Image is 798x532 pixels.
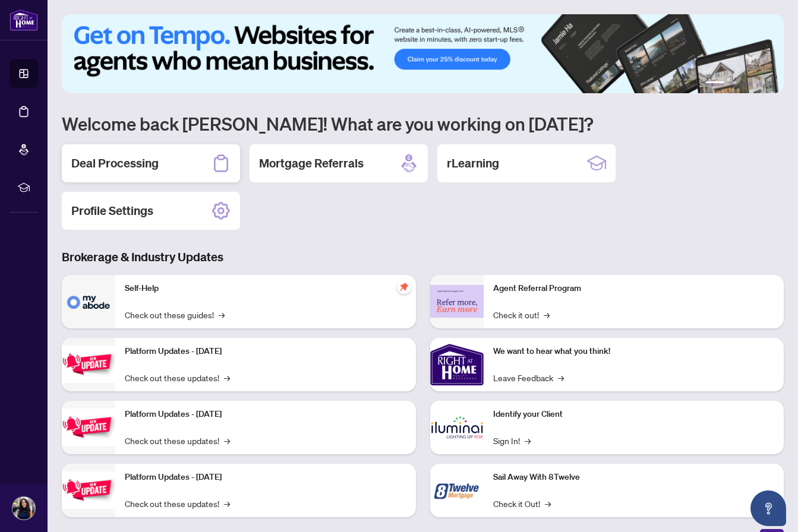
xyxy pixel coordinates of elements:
p: Identify your Client [493,408,775,421]
h2: Profile Settings [71,202,153,219]
img: Platform Updates - July 8, 2025 [62,408,115,446]
p: Platform Updates - [DATE] [125,471,406,484]
a: Check out these guides!→ [125,308,225,321]
a: Check it out!→ [493,308,550,321]
button: 3 [739,81,743,86]
a: Check out these updates!→ [125,434,230,447]
img: We want to hear what you think! [430,338,484,391]
button: 2 [729,81,734,86]
img: Identify your Client [430,401,484,454]
p: Platform Updates - [DATE] [125,408,406,421]
button: 6 [767,81,772,86]
p: We want to hear what you think! [493,345,775,358]
button: Open asap [750,490,786,526]
span: → [224,371,230,384]
h2: Deal Processing [71,155,159,172]
span: → [558,371,564,384]
span: → [224,434,230,447]
span: → [219,308,225,321]
button: 1 [705,81,724,86]
p: Self-Help [125,282,406,295]
img: Agent Referral Program [430,285,484,318]
img: Self-Help [62,275,115,328]
img: logo [10,9,38,31]
p: Sail Away With 8Twelve [493,471,775,484]
h3: Brokerage & Industry Updates [62,249,784,265]
h1: Welcome back [PERSON_NAME]! What are you working on [DATE]? [62,112,784,135]
button: 5 [758,81,762,86]
a: Leave Feedback→ [493,371,564,384]
span: → [224,497,230,510]
span: → [544,308,550,321]
h2: Mortgage Referrals [259,155,364,172]
img: Profile Icon [12,497,35,520]
img: Platform Updates - June 23, 2025 [62,471,115,509]
a: Check out these updates!→ [125,497,230,510]
a: Check it Out!→ [493,497,551,510]
a: Check out these updates!→ [125,371,230,384]
h2: rLearning [447,155,499,172]
span: pushpin [397,280,411,294]
a: Sign In!→ [493,434,531,447]
p: Agent Referral Program [493,282,775,295]
span: → [525,434,531,447]
span: → [545,497,551,510]
img: Slide 0 [62,14,784,93]
button: 4 [748,81,753,86]
p: Platform Updates - [DATE] [125,345,406,358]
img: Platform Updates - July 21, 2025 [62,346,115,383]
img: Sail Away With 8Twelve [430,464,484,517]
